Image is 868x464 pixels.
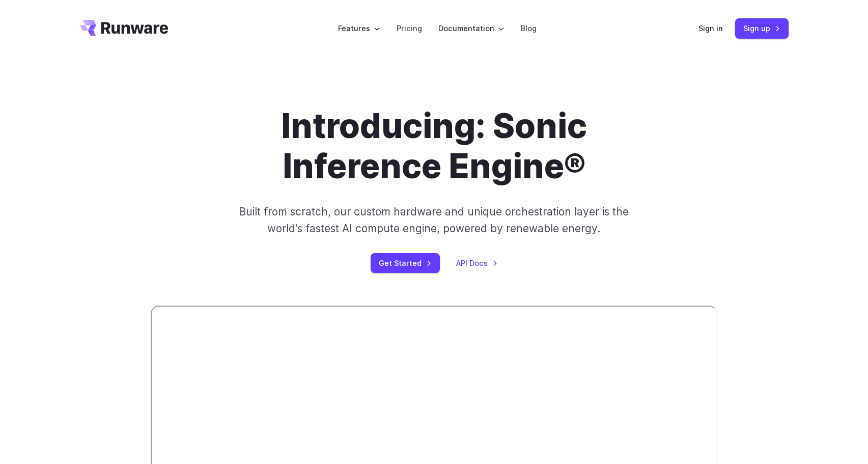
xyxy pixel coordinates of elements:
[80,20,169,36] a: Go to /
[456,257,498,269] a: API Docs
[397,22,422,34] a: Pricing
[698,22,723,34] a: Sign in
[735,18,789,38] a: Sign up
[151,106,718,187] h1: Introducing: Sonic Inference Engine®
[438,22,505,34] label: Documentation
[236,203,633,237] p: Built from scratch, our custom hardware and unique orchestration layer is the world's fastest AI ...
[338,22,380,34] label: Features
[371,253,440,273] a: Get Started
[521,22,537,34] a: Blog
